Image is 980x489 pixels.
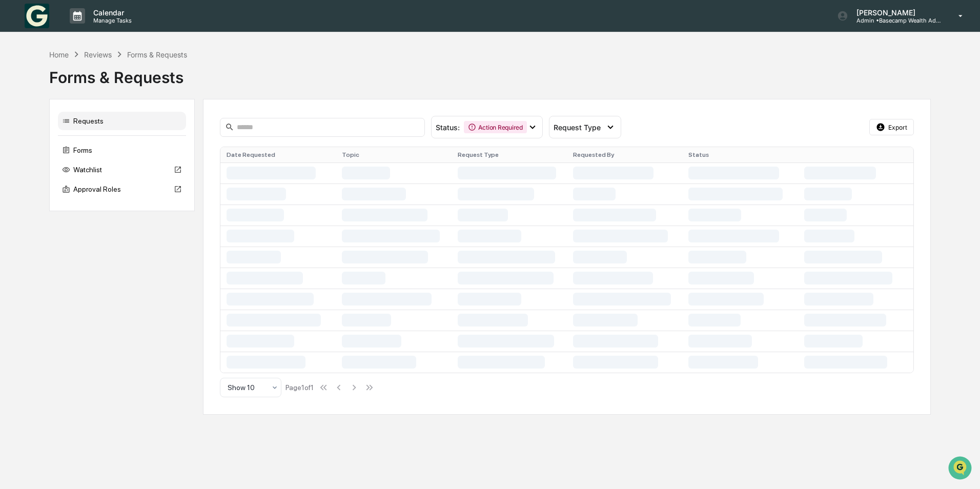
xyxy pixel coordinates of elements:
p: How can we help? [10,22,187,38]
div: Reviews [84,50,112,59]
p: Admin • Basecamp Wealth Advisors [848,17,944,24]
span: Preclearance [21,129,66,139]
th: Topic [336,147,451,162]
div: We're available if you need us! [35,89,130,97]
div: Forms [58,141,186,159]
th: Requested By [567,147,682,162]
img: logo [25,4,49,28]
div: Forms & Requests [49,60,931,87]
iframe: Open customer support [947,455,975,483]
a: 🖐️Preclearance [6,125,70,144]
div: Action Required [464,121,527,133]
th: Status [682,147,798,162]
div: Approval Roles [58,180,186,198]
span: Request Type [554,123,601,132]
th: Date Requested [220,147,336,162]
span: Attestations [85,129,127,139]
a: Powered byPylon [72,173,124,181]
button: Start new chat [174,81,187,94]
a: 🗄️Attestations [70,125,131,144]
button: Export [869,119,914,135]
span: Status : [436,123,460,132]
span: Data Lookup [21,149,65,159]
a: 🔎Data Lookup [6,145,69,163]
div: 🔎 [10,150,18,158]
th: Request Type [452,147,567,162]
div: 🖐️ [10,130,18,138]
span: Pylon [102,174,124,181]
div: Requests [58,112,186,130]
div: Forms & Requests [127,50,187,59]
div: 🗄️ [74,130,83,138]
div: Page 1 of 1 [285,383,314,392]
p: Manage Tasks [85,17,137,24]
p: Calendar [85,8,137,17]
div: Watchlist [58,160,186,179]
div: Start new chat [35,78,168,89]
div: Home [49,50,69,59]
img: 1746055101610-c473b297-6a78-478c-a979-82029cc54cd1 [10,78,29,97]
p: [PERSON_NAME] [848,8,944,17]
